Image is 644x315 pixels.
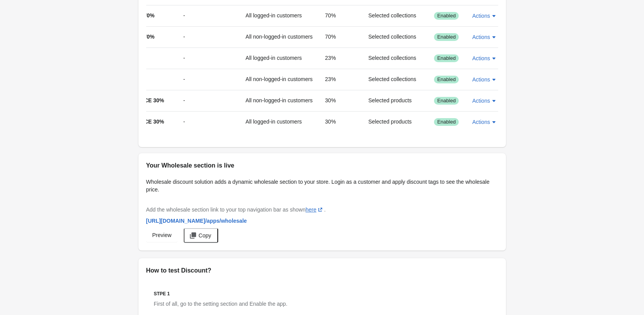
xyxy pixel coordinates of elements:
[177,47,239,69] td: -
[319,26,362,47] td: 70%
[239,26,319,47] td: All non-logged-in customers
[472,119,490,125] span: Actions
[319,47,362,69] td: 23%
[469,51,501,65] button: Actions
[146,266,498,275] h2: How to test Discount?
[146,161,498,170] h2: Your Wholesale section is live
[437,76,456,83] span: Enabled
[306,207,324,213] a: here
[319,111,362,139] td: 30%
[472,55,490,61] span: Actions
[152,232,172,238] span: Preview
[319,69,362,90] td: 23%
[239,111,319,139] td: All logged-in customers
[472,34,490,40] span: Actions
[154,291,490,297] h3: Stpe 1
[146,228,178,242] a: Preview
[177,111,239,139] td: -
[198,232,211,239] span: Copy
[362,90,428,111] td: Selected products
[177,90,239,111] td: -
[143,214,250,228] a: [URL][DOMAIN_NAME]/apps/wholesale
[362,5,428,26] td: Selected collections
[362,47,428,69] td: Selected collections
[362,111,428,139] td: Selected products
[177,26,239,47] td: -
[472,76,490,83] span: Actions
[469,73,501,86] button: Actions
[319,5,362,26] td: 70%
[239,90,319,111] td: All non-logged-in customers
[362,26,428,47] td: Selected collections
[437,55,456,61] span: Enabled
[239,5,319,26] td: All logged-in customers
[469,9,501,23] button: Actions
[146,207,326,213] span: Add the wholesale section link to your top navigation bar as shown .
[154,301,288,307] span: First of all, go to the setting section and Enable the app.
[177,69,239,90] td: -
[239,69,319,90] td: All non-logged-in customers
[362,69,428,90] td: Selected collections
[437,34,456,40] span: Enabled
[469,30,501,44] button: Actions
[319,90,362,111] td: 30%
[469,115,501,129] button: Actions
[472,98,490,104] span: Actions
[239,47,319,69] td: All logged-in customers
[177,5,239,26] td: -
[146,179,490,193] span: Wholesale discount solution adds a dynamic wholesale section to your store. Login as a customer a...
[472,13,490,19] span: Actions
[437,13,456,19] span: Enabled
[437,119,456,125] span: Enabled
[469,94,501,108] button: Actions
[437,98,456,104] span: Enabled
[184,228,218,243] button: Copy
[146,218,247,224] span: [URL][DOMAIN_NAME] /apps/wholesale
